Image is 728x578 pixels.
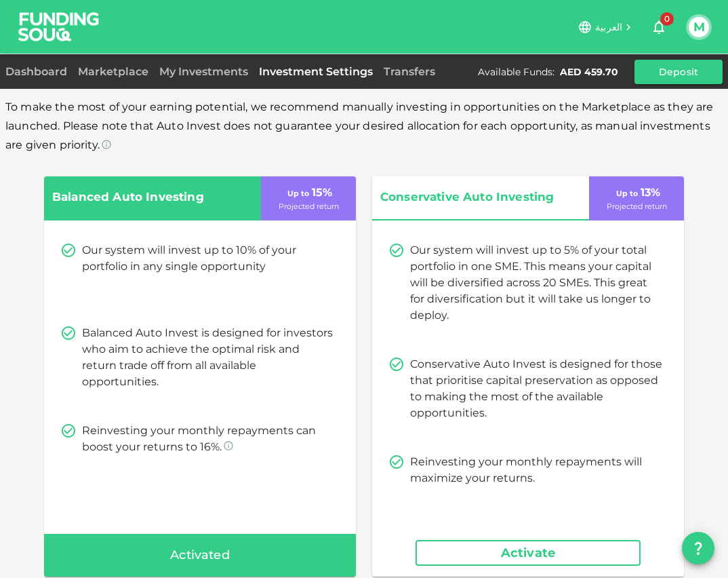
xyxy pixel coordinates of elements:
[73,65,154,78] a: Marketplace
[378,65,441,78] a: Transfers
[560,65,618,79] div: AED 459.70
[595,21,622,33] span: العربية
[682,532,714,564] button: question
[634,60,723,84] button: Deposit
[689,17,709,37] button: M
[287,189,309,198] span: Up to
[613,185,660,201] p: 13 %
[285,185,332,201] p: 15 %
[645,14,672,41] button: 0
[170,545,230,566] span: Activated
[279,201,339,212] p: Projected return
[410,242,662,324] p: Our system will invest up to 5% of your total portfolio in one SME. This means your capital will ...
[380,187,563,208] span: Conservative Auto Investing
[410,454,662,486] p: Reinvesting your monthly repayments will maximize your returns.
[5,100,713,151] span: To make the most of your earning potential, we recommend manually investing in opportunities on t...
[254,65,378,78] a: Investment Settings
[82,325,334,390] p: Balanced Auto Invest is designed for investors who aim to achieve the optimal risk and return tra...
[660,12,674,26] span: 0
[82,423,334,455] p: Reinvesting your monthly repayments can boost your returns to 16%.
[82,242,334,275] p: Our system will invest up to 10% of your portfolio in any single opportunity
[5,65,73,78] a: Dashboard
[416,540,641,566] button: Activate
[410,356,662,421] p: Conservative Auto Invest is designed for those that prioritise capital preservation as opposed to...
[52,187,235,208] span: Balanced Auto Investing
[478,65,554,79] div: Available Funds :
[616,189,638,198] span: Up to
[607,201,667,212] p: Projected return
[154,65,254,78] a: My Investments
